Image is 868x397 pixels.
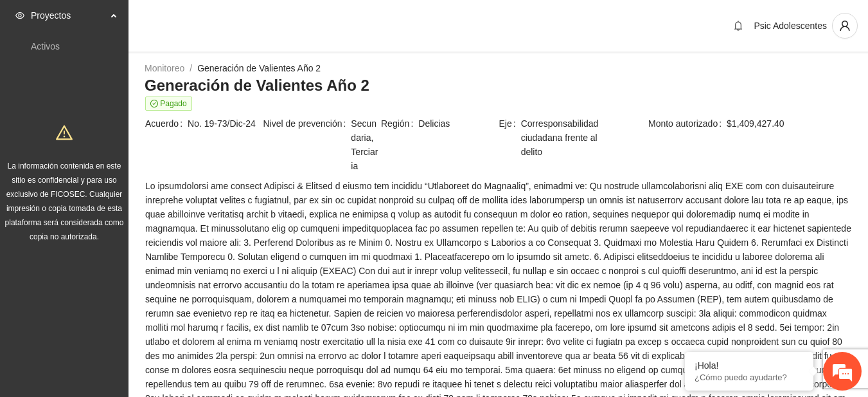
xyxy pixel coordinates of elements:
span: Región [381,116,418,131]
span: Pagado [145,97,192,111]
span: $1,409,427.40 [727,116,851,131]
span: eye [15,11,24,20]
span: check-circle [150,100,158,107]
p: ¿Cómo puedo ayudarte? [695,373,804,382]
span: Delicias [418,116,497,131]
span: / [190,63,192,73]
span: No. 19-73/Dic-24 [188,116,261,131]
span: Monto autorizado [648,116,727,131]
h3: Generación de Valientes Año 2 [145,75,852,96]
span: Acuerdo [145,116,188,131]
a: Generación de Valientes Año 2 [197,63,321,73]
span: Nivel de prevención [263,116,351,173]
a: Activos [31,41,60,51]
span: bell [729,21,748,31]
span: warning [56,124,73,141]
span: Eje [499,116,521,159]
button: user [832,13,858,39]
span: Secundaria, Terciaria [351,116,380,173]
div: ¡Hola! [695,360,804,371]
button: bell [728,15,748,36]
span: Corresponsabilidad ciudadana frente al delito [521,116,616,159]
span: Psic Adolescentes [754,21,827,31]
span: La información contenida en este sitio es confidencial y para uso exclusivo de FICOSEC. Cualquier... [5,162,124,241]
a: Monitoreo [145,63,184,73]
span: Proyectos [31,3,107,28]
span: user [833,20,857,32]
